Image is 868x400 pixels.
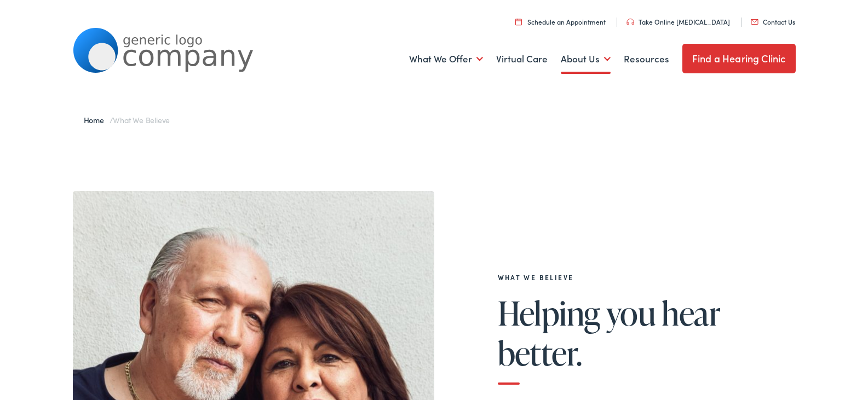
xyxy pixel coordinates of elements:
a: Schedule an Appointment [515,17,606,26]
span: Helping [498,295,600,331]
img: utility icon [751,19,758,25]
h2: What We Believe [498,274,761,281]
a: Find a Hearing Clinic [682,44,796,73]
span: better. [498,335,582,371]
a: Virtual Care [496,39,548,79]
a: Contact Us [751,17,795,26]
a: Take Online [MEDICAL_DATA] [626,17,730,26]
a: What We Offer [409,39,483,79]
span: you [606,295,656,331]
a: About Us [561,39,611,79]
img: utility icon [515,18,522,25]
a: Resources [624,39,669,79]
span: hear [662,295,720,331]
img: utility icon [626,19,634,25]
